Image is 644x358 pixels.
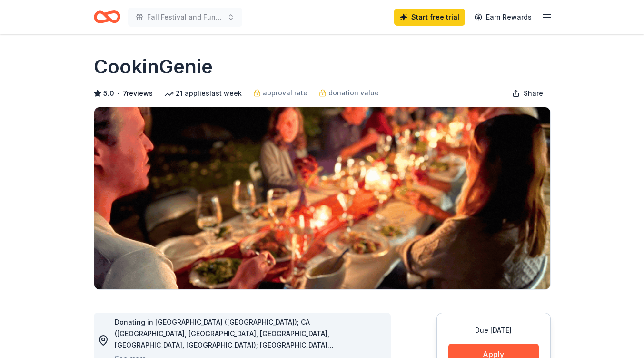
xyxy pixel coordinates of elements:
[103,88,114,99] span: 5.0
[448,325,539,336] div: Due [DATE]
[253,87,307,99] a: approval rate
[319,87,379,99] a: donation value
[128,8,242,27] button: Fall Festival and Fundraiser
[524,88,543,99] span: Share
[94,53,213,80] h1: CookinGenie
[94,107,550,289] img: Image for CookinGenie
[123,88,153,99] button: 7reviews
[164,88,242,99] div: 21 applies last week
[394,9,465,26] a: Start free trial
[328,87,379,99] span: donation value
[94,6,120,28] a: Home
[147,11,223,23] span: Fall Festival and Fundraiser
[117,90,120,97] span: •
[469,9,537,26] a: Earn Rewards
[505,84,551,103] button: Share
[263,87,307,99] span: approval rate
